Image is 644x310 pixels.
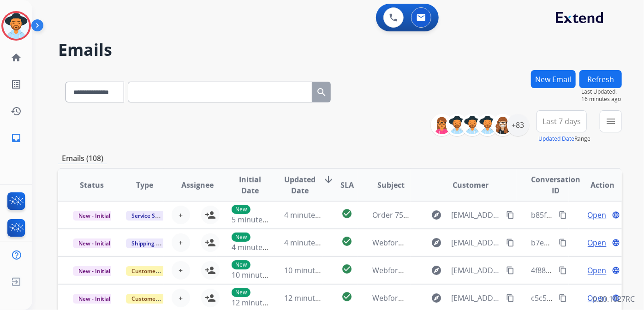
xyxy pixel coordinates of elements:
span: + [179,292,183,304]
mat-icon: check_circle [342,263,353,274]
span: [EMAIL_ADDRESS][DOMAIN_NAME] [451,265,501,276]
button: Last 7 days [537,110,587,132]
h2: Emails [58,41,622,59]
span: Last Updated: [581,88,622,95]
span: Status [80,179,104,191]
mat-icon: menu [605,116,616,127]
span: 10 minutes ago [232,270,285,280]
span: + [179,209,183,221]
mat-icon: content_copy [506,266,514,274]
mat-icon: person_add [205,209,216,221]
span: Conversation ID [531,174,580,196]
span: [EMAIL_ADDRESS][DOMAIN_NAME] [451,237,501,248]
mat-icon: content_copy [506,238,514,247]
button: + [172,233,190,252]
mat-icon: content_copy [559,294,567,302]
span: 4 minutes ago [284,238,334,248]
mat-icon: person_add [205,237,216,248]
span: Range [538,135,590,143]
span: Webform from [EMAIL_ADDRESS][DOMAIN_NAME] on [DATE] [372,265,581,275]
mat-icon: check_circle [342,208,353,219]
span: Webform from [EMAIL_ADDRESS][DOMAIN_NAME] on [DATE] [372,293,581,303]
mat-icon: search [316,87,327,98]
p: New [232,205,250,214]
mat-icon: language [612,266,620,274]
mat-icon: language [612,238,620,247]
span: Webform from [EMAIL_ADDRESS][DOMAIN_NAME] on [DATE] [372,238,581,248]
span: Subject [377,179,405,191]
mat-icon: list_alt [11,79,22,90]
span: Initial Date [232,174,269,196]
th: Action [569,169,622,201]
mat-icon: explore [431,209,442,221]
span: 4 minutes ago [284,210,334,220]
span: 12 minutes ago [284,293,338,303]
span: Updated Date [284,174,316,196]
p: New [232,260,250,269]
mat-icon: person_add [205,265,216,276]
mat-icon: explore [431,265,442,276]
span: Customer Support [126,294,186,304]
span: Shipping Protection [126,238,189,248]
span: Customer [453,179,489,191]
button: + [172,206,190,224]
span: 4 minutes ago [232,242,281,252]
span: New - Initial [73,294,116,304]
mat-icon: language [612,211,620,219]
button: New Email [531,70,576,88]
span: Open [588,265,607,276]
button: Updated Date [538,135,574,143]
span: 12 minutes ago [232,298,285,308]
mat-icon: check_circle [342,236,353,247]
mat-icon: content_copy [559,238,567,247]
span: New - Initial [73,238,116,248]
mat-icon: arrow_downward [323,174,334,185]
span: 10 minutes ago [284,265,338,275]
mat-icon: content_copy [559,266,567,274]
mat-icon: check_circle [342,291,353,302]
span: 16 minutes ago [581,95,622,103]
p: 0.20.1027RC [593,293,635,304]
button: + [172,289,190,307]
span: New - Initial [73,211,116,221]
span: Open [588,292,607,304]
mat-icon: explore [431,237,442,248]
span: Service Support [126,211,179,221]
mat-icon: home [11,52,22,63]
span: Open [588,237,607,248]
div: +83 [507,114,529,136]
span: + [179,237,183,248]
mat-icon: inbox [11,132,22,143]
button: Refresh [579,70,622,88]
span: Last 7 days [543,119,581,123]
mat-icon: explore [431,292,442,304]
mat-icon: content_copy [506,294,514,302]
span: [EMAIL_ADDRESS][DOMAIN_NAME] [451,292,501,304]
p: Emails (108) [58,153,107,164]
span: Customer Support [126,266,186,276]
span: [EMAIL_ADDRESS][DOMAIN_NAME] [451,209,501,221]
mat-icon: person_add [205,292,216,304]
mat-icon: history [11,106,22,117]
p: New [232,288,250,297]
mat-icon: content_copy [559,211,567,219]
img: avatar [3,13,29,39]
span: New - Initial [73,266,116,276]
span: Type [136,179,153,191]
span: Open [588,209,607,221]
span: + [179,265,183,276]
p: New [232,232,250,242]
mat-icon: content_copy [506,211,514,219]
span: SLA [340,179,354,191]
button: + [172,261,190,280]
span: Order 75e3e94b-c1f5-434b-bab9-9f50e773f7f8 [372,210,531,220]
span: 5 minutes ago [232,215,281,225]
span: Assignee [181,179,214,191]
